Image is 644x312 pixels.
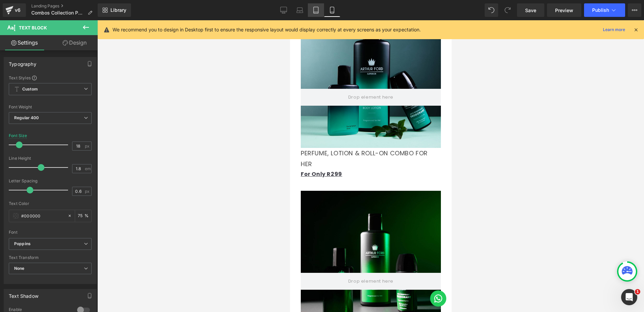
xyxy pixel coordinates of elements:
b: None [14,266,25,271]
span: px [85,189,91,193]
input: Color [21,212,64,219]
div: Font Size [9,133,27,138]
b: Regular 400 [14,115,39,120]
span: Save [525,7,536,14]
button: More [628,3,641,17]
div: v6 [13,6,22,15]
div: Typography [9,57,36,67]
span: 1 [635,289,640,294]
a: Desktop [276,3,292,17]
span: em [85,166,91,171]
span: Library [110,7,126,13]
div: Font Weight [9,105,92,109]
i: Poppins [14,241,31,247]
button: Redo [501,3,514,17]
span: Combos Collection Page [31,10,85,16]
a: Mobile [324,3,340,17]
span: For Only R2 [11,150,44,158]
a: New Library [98,3,131,17]
div: Text Styles [9,75,92,80]
p: PERFUME, LOTION & ROLL-ON COMBO FOR HER [11,128,151,150]
a: v6 [3,3,26,17]
span: Publish [592,7,609,13]
div: % [75,210,91,222]
iframe: Intercom live chat [621,289,637,305]
div: Text Transform [9,255,92,260]
a: Landing Pages [31,3,98,9]
b: Custom [22,86,38,92]
a: Learn more [600,26,628,34]
button: Undo [485,3,498,17]
button: Contact us [140,270,156,286]
button: Publish [584,3,625,17]
div: Font [9,230,92,235]
span: Text Block [19,25,47,30]
a: Laptop [292,3,308,17]
span: Preview [555,7,573,14]
a: Design [50,35,99,50]
span: px [85,144,91,148]
div: Letter Spacing [9,179,92,183]
div: Text Color [9,201,92,206]
a: Tablet [308,3,324,17]
div: Text Shadow [9,289,38,299]
a: Preview [547,3,581,17]
div: Line Height [9,156,92,161]
a: For Only R299 [11,150,52,158]
p: We recommend you to design in Desktop first to ensure the responsive layout would display correct... [112,26,421,33]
